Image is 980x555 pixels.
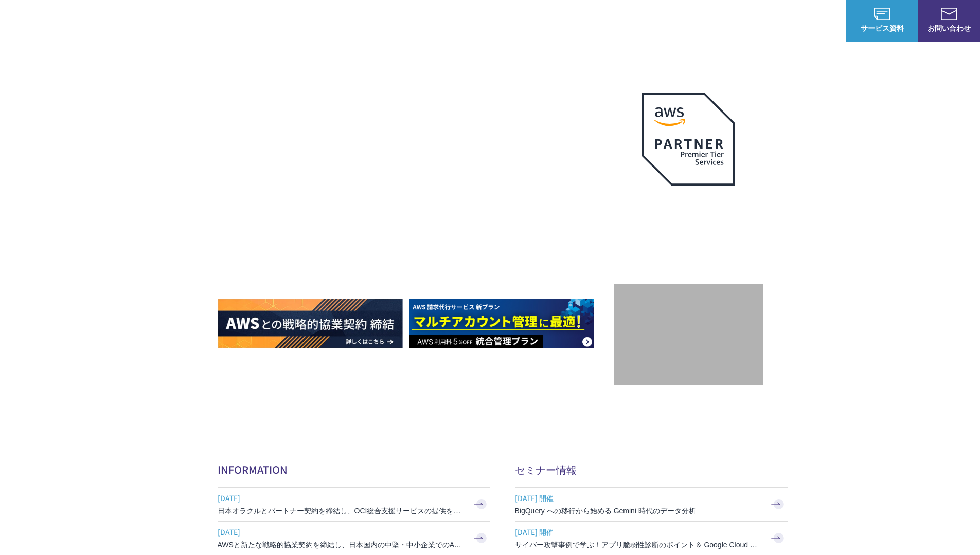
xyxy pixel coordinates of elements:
[218,114,614,159] p: AWSの導入からコスト削減、 構成・運用の最適化からデータ活用まで 規模や業種業態を問わない マネージドサービスで
[874,8,890,20] img: AWS総合支援サービス C-Chorus サービス資料
[218,524,465,540] span: [DATE]
[218,540,465,550] h3: AWSと新たな戦略的協業契約を締結し、日本国内の中堅・中小企業でのAWS活用を加速
[218,462,490,477] h2: INFORMATION
[536,15,575,26] p: サービス
[409,299,594,348] img: AWS請求代行サービス 統合管理プラン
[807,15,836,26] a: ログイン
[515,462,788,477] h2: セミナー情報
[676,198,700,213] em: AWS
[747,15,787,26] p: ナレッジ
[918,23,980,33] span: お問い合わせ
[218,488,490,521] a: [DATE] 日本オラクルとパートナー契約を締結し、OCI総合支援サービスの提供を開始
[515,488,788,521] a: [DATE] 開催 BigQuery への移行から始める Gemini 時代のデータ分析
[634,300,742,375] img: 契約件数
[630,198,747,237] p: 最上位プレミアティア サービスパートナー
[218,506,465,516] h3: 日本オラクルとパートナー契約を締結し、OCI総合支援サービスの提供を開始
[515,540,762,550] h3: サイバー攻撃事例で学ぶ！アプリ脆弱性診断のポイント＆ Google Cloud セキュリティ対策
[118,10,193,31] span: NHN テコラス AWS総合支援サービス
[15,8,193,33] a: AWS総合支援サービス C-Chorus NHN テコラスAWS総合支援サービス
[218,299,403,348] img: AWSとの戦略的協業契約 締結
[846,23,918,33] span: サービス資料
[515,506,762,516] h3: BigQuery への移行から始める Gemini 時代のデータ分析
[490,15,515,26] p: 強み
[698,15,727,26] a: 導入事例
[595,15,678,26] p: 業種別ソリューション
[515,524,762,540] span: [DATE] 開催
[642,93,735,186] img: AWSプレミアティアサービスパートナー
[515,490,762,506] span: [DATE] 開催
[218,522,490,555] a: [DATE] AWSと新たな戦略的協業契約を締結し、日本国内の中堅・中小企業でのAWS活用を加速
[218,169,614,268] h1: AWS ジャーニーの 成功を実現
[218,490,465,506] span: [DATE]
[941,8,957,20] img: お問い合わせ
[515,522,788,555] a: [DATE] 開催 サイバー攻撃事例で学ぶ！アプリ脆弱性診断のポイント＆ Google Cloud セキュリティ対策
